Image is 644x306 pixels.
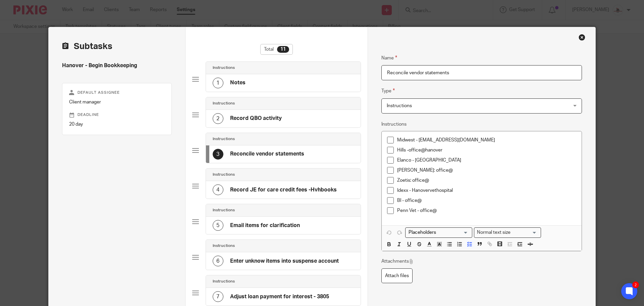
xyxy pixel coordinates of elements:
[632,281,639,288] div: 2
[381,54,397,62] label: Name
[230,258,339,265] h4: Enter unknow items into suspense account
[230,79,246,86] h4: Notes
[397,207,576,214] p: Penn Vet - office@
[213,113,223,124] div: 2
[213,65,235,71] h4: Instructions
[397,137,576,143] p: Midwest - [EMAIL_ADDRESS][DOMAIN_NAME]
[213,78,223,88] div: 1
[213,136,235,142] h4: Instructions
[476,229,512,236] span: Normal text size
[405,227,472,238] div: Search for option
[69,90,165,95] p: Default assignee
[397,147,576,154] p: Hills -office@hanover
[397,197,576,204] p: BI - office@
[213,279,235,284] h4: Instructions
[69,121,165,128] p: 20 day
[260,44,293,55] div: Total
[513,229,537,236] input: Search for option
[69,112,165,118] p: Deadline
[213,149,223,160] div: 3
[230,222,300,229] h4: Email items for clarification
[213,208,235,213] h4: Instructions
[213,184,223,195] div: 4
[381,258,414,265] p: Attachments
[277,46,289,53] div: 11
[397,167,576,174] p: [PERSON_NAME]: office@
[397,177,576,184] p: Zoetis: office@
[69,99,165,105] p: Client manager
[474,227,541,238] div: Search for option
[213,172,235,177] h4: Instructions
[474,227,541,238] div: Text styles
[213,101,235,106] h4: Instructions
[230,186,337,193] h4: Record JE for care credit fees -Hvhbooks
[405,227,472,238] div: Placeholders
[213,243,235,249] h4: Instructions
[230,115,282,122] h4: Record QBO activity
[213,256,223,266] div: 6
[213,291,223,302] div: 7
[397,187,576,194] p: Idexx - Hanovervethospital
[406,229,468,236] input: Search for option
[381,268,413,283] label: Attach files
[62,41,112,52] h2: Subtasks
[397,157,576,164] p: Elanco - [GEOGRAPHIC_DATA]
[381,87,395,95] label: Type
[213,220,223,231] div: 5
[387,103,412,108] span: Instructions
[62,62,172,69] h4: Hanover - Begin Bookkeeping
[230,293,329,300] h4: Adjust loan payment for interest - 3805
[579,34,585,41] div: Close this dialog window
[230,150,304,158] h4: Reconcile vendor statements
[381,121,407,128] label: Instructions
